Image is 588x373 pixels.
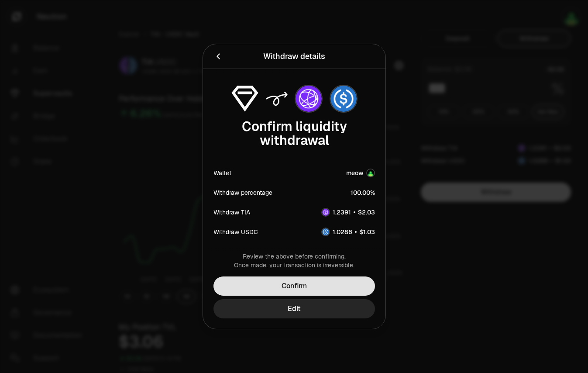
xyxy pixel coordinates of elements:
[213,50,223,62] button: Back
[213,120,375,148] div: Confirm liquidity withdrawal
[367,169,374,176] img: Account Image
[346,169,364,177] div: meow
[213,252,375,269] div: Review the above before confirming. Once made, your transaction is irreversible.
[322,209,329,216] img: TIA Logo
[296,86,322,112] img: TIA Logo
[213,228,258,236] div: Withdraw USDC
[213,208,250,217] div: Withdraw TIA
[213,276,375,296] button: Confirm
[322,228,329,235] img: USDC Logo
[263,50,325,62] div: Withdraw details
[213,299,375,318] button: Edit
[213,188,272,197] div: Withdraw percentage
[213,169,231,177] div: Wallet
[330,86,357,112] img: USDC Logo
[346,169,375,177] button: meowAccount Image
